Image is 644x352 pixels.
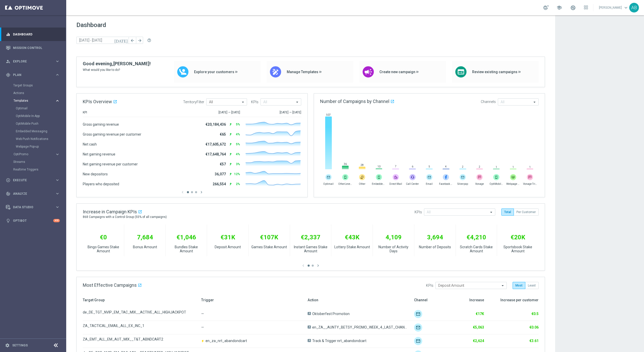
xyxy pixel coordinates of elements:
[6,218,10,223] i: lightbulb
[16,112,66,120] div: OptiMobile In-App
[13,89,66,97] div: Actions
[13,206,55,209] span: Data Studio
[13,73,55,76] span: Plan
[55,98,60,103] i: keyboard_arrow_right
[13,166,66,173] div: Realtime Triggers
[16,120,66,127] div: OptiMobile Push
[6,191,55,196] div: Analyze
[16,122,53,126] a: OptiMobile Push
[6,59,60,63] button: person_search Explore keyboard_arrow_right
[16,143,66,150] div: Webpage Pop-up
[16,127,66,135] div: Embedded Messaging
[55,152,60,157] i: keyboard_arrow_right
[13,41,60,55] a: Mission Control
[55,191,60,196] i: keyboard_arrow_right
[13,97,66,150] div: Templates
[16,145,53,149] a: Webpage Pop-up
[13,99,50,102] span: Templates
[13,214,53,227] a: Optibot
[6,192,60,196] button: track_changes Analyze keyboard_arrow_right
[13,99,55,102] div: Templates
[13,153,55,156] div: OptiPromo
[55,72,60,77] i: keyboard_arrow_right
[13,28,60,41] a: Dashboard
[16,137,53,141] a: Web Push Notifications
[6,178,60,182] button: play_circle_outline Execute keyboard_arrow_right
[6,73,60,77] button: gps_fixed Plan keyboard_arrow_right
[13,160,53,164] a: Streams
[6,46,60,50] button: Mission Control
[6,219,60,223] button: lightbulb Optibot +10
[6,73,55,77] div: Plan
[6,32,60,36] button: equalizer Dashboard
[6,73,10,77] i: gps_fixed
[6,205,60,209] button: Data Studio keyboard_arrow_right
[13,152,60,156] button: OptiPromo keyboard_arrow_right
[629,3,639,12] div: AB
[13,158,66,166] div: Streams
[6,205,55,210] div: Data Studio
[556,5,562,10] span: school
[6,178,55,182] div: Execute
[13,82,66,89] div: Target Groups
[623,5,629,10] span: keyboard_arrow_down
[5,343,10,348] i: settings
[53,219,60,222] div: +10
[13,167,53,172] a: Realtime Triggers
[13,83,53,87] a: Target Groups
[55,178,60,182] i: keyboard_arrow_right
[13,91,53,95] a: Actions
[13,99,60,103] button: Templates keyboard_arrow_right
[55,205,60,210] i: keyboard_arrow_right
[13,150,66,158] div: OptiPromo
[598,4,629,11] a: [PERSON_NAME]keyboard_arrow_down
[16,129,53,133] a: Embedded Messaging
[6,191,10,196] i: track_changes
[16,135,66,143] div: Web Push Notifications
[6,59,10,64] i: person_search
[16,105,66,112] div: Optimail
[6,41,60,55] div: Mission Control
[13,153,50,156] span: OptiPromo
[6,178,10,182] i: play_circle_outline
[6,28,60,41] div: Dashboard
[6,32,10,37] i: equalizer
[13,192,55,195] span: Analyze
[12,344,28,347] a: Settings
[13,60,55,63] span: Explore
[13,179,55,182] span: Execute
[16,114,53,118] a: OptiMobile In-App
[6,214,60,227] div: Optibot
[55,59,60,64] i: keyboard_arrow_right
[16,106,53,110] a: Optimail
[6,59,55,64] div: Explore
